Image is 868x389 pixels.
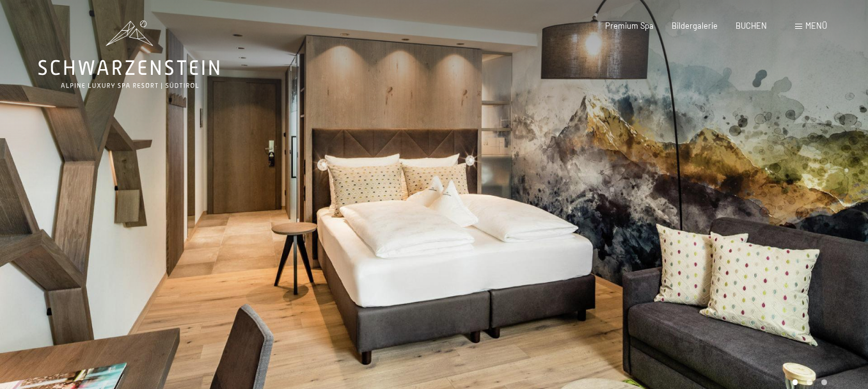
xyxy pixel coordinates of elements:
span: Menü [805,20,827,31]
a: BUCHEN [736,20,767,31]
a: Premium Spa [605,20,654,31]
a: Bildergalerie [672,20,718,31]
